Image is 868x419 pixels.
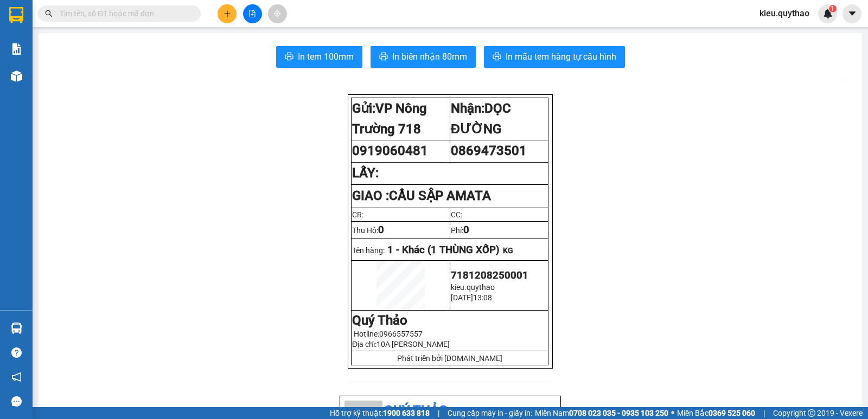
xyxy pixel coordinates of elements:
[11,70,22,82] img: warehouse-icon
[671,411,674,415] span: ⚪️
[709,409,755,417] strong: 0369 525 060
[389,188,491,203] span: CẦU SẬP AMATA
[371,46,476,68] button: printerIn biên nhận 80mm
[392,50,467,63] span: In biên nhận 80mm
[276,46,362,68] button: printerIn tem 100mm
[11,347,22,358] span: question-circle
[493,52,501,62] span: printer
[352,101,427,137] span: VP Nông Trường 718
[387,244,500,256] span: 1 - Khác (1 THÙNG XỐP)
[11,43,22,55] img: solution-icon
[9,7,23,23] img: logo-vxr
[450,208,548,221] td: CC:
[11,372,22,382] span: notification
[352,340,450,349] span: Địa chỉ:
[352,221,450,238] td: Thu Hộ:
[448,407,532,419] span: Cung cấp máy in - giấy in:
[285,52,293,62] span: printer
[379,330,423,338] span: 0966557557
[352,143,428,158] span: 0919060481
[378,224,384,236] span: 0
[376,340,450,349] span: 10A [PERSON_NAME]
[352,351,548,365] td: Phát triển bởi [DOMAIN_NAME]
[352,313,407,328] strong: Quý Thảo
[463,224,469,236] span: 0
[379,52,388,62] span: printer
[677,407,755,419] span: Miền Bắc
[450,221,548,238] td: Phí:
[535,407,668,419] span: Miền Nam
[847,9,857,18] span: caret-down
[352,101,427,137] strong: Gửi:
[763,407,765,419] span: |
[273,10,281,17] span: aim
[60,8,188,20] input: Tìm tên, số ĐT hoặc mã đơn
[248,10,256,17] span: file-add
[831,5,834,12] span: 1
[354,330,423,338] span: Hotline:
[829,5,837,12] sup: 1
[352,208,450,221] td: CR:
[298,50,354,63] span: In tem 100mm
[451,101,511,137] strong: Nhận:
[330,407,430,419] span: Hỗ trợ kỹ thuật:
[383,409,430,417] strong: 1900 633 818
[45,10,53,17] span: search
[473,293,492,302] span: 13:08
[11,323,22,334] img: warehouse-icon
[11,396,22,407] span: message
[843,4,861,23] button: caret-down
[218,4,237,23] button: plus
[808,409,815,417] span: copyright
[503,246,513,255] span: KG
[224,10,231,17] span: plus
[451,283,495,292] span: kieu.quythao
[451,269,528,281] span: 7181208250001
[506,50,616,63] span: In mẫu tem hàng tự cấu hình
[823,9,833,18] img: icon-new-feature
[451,101,511,137] span: DỌC ĐƯỜNG
[352,188,491,203] strong: GIAO :
[268,4,287,23] button: aim
[438,407,439,419] span: |
[352,244,547,256] p: Tên hàng:
[484,46,625,68] button: printerIn mẫu tem hàng tự cấu hình
[451,293,473,302] span: [DATE]
[352,165,379,181] strong: LẤY:
[451,143,527,158] span: 0869473501
[751,7,818,20] span: kieu.quythao
[569,409,668,417] strong: 0708 023 035 - 0935 103 250
[243,4,262,23] button: file-add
